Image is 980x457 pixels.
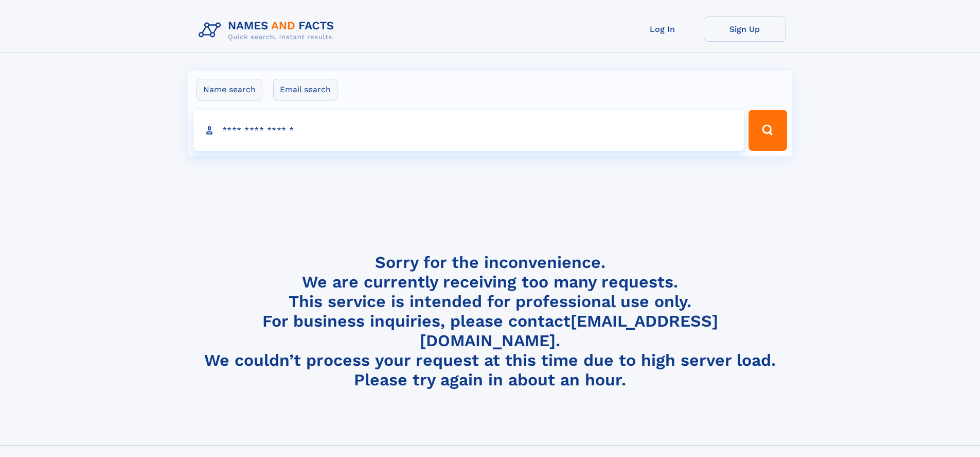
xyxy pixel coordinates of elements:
[749,110,787,151] button: Search Button
[197,79,262,100] label: Name search
[194,16,343,44] img: Logo Names and Facts
[621,16,704,42] a: Log In
[273,79,337,100] label: Email search
[193,110,744,151] input: search input
[704,16,786,42] a: Sign Up
[194,252,786,390] h4: Sorry for the inconvenience. We are currently receiving too many requests. This service is intend...
[420,311,718,350] a: [EMAIL_ADDRESS][DOMAIN_NAME]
